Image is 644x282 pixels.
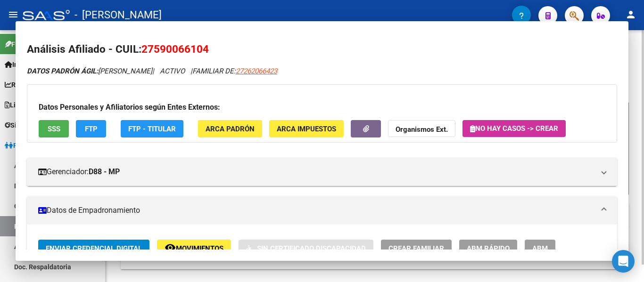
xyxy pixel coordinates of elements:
span: - [PERSON_NAME] [74,5,162,25]
button: FTP [76,120,106,137]
button: ARCA Impuestos [269,120,344,137]
button: Sin Certificado Discapacidad [239,240,373,257]
mat-expansion-panel-header: Datos de Empadronamiento [27,196,617,225]
strong: DATOS PADRÓN ÁGIL: [27,67,98,75]
mat-icon: menu [8,9,19,20]
span: 27262066423 [236,67,277,75]
span: ARCA Padrón [206,125,255,133]
span: Reportes [5,80,39,90]
button: Crear Familiar [381,240,452,257]
i: | ACTIVO | [27,67,277,75]
button: Movimientos [157,240,231,257]
mat-icon: person [625,9,636,20]
span: Sistema [5,120,35,130]
span: ABM Rápido [467,244,510,253]
span: Enviar Credencial Digital [46,244,142,253]
mat-panel-title: Gerenciador: [38,166,594,177]
mat-icon: remove_red_eye [165,242,176,253]
span: FTP - Titular [128,125,176,133]
button: ABM Rápido [459,240,517,257]
span: Sin Certificado Discapacidad [257,244,366,253]
strong: Organismos Ext. [396,125,448,134]
span: ARCA Impuestos [277,125,336,133]
h2: Análisis Afiliado - CUIL: [27,41,617,57]
span: FAMILIAR DE: [192,67,277,75]
button: No hay casos -> Crear [462,120,566,137]
span: SSS [48,125,60,133]
mat-expansion-panel-header: Gerenciador:D88 - MP [27,158,617,186]
span: ABM [532,244,548,253]
h3: Datos Personales y Afiliatorios según Entes Externos: [39,102,605,113]
button: Enviar Credencial Digital [38,240,149,257]
button: SSS [39,120,69,137]
button: ARCA Padrón [198,120,262,137]
span: [PERSON_NAME] [27,67,152,75]
span: Padrón [5,140,35,151]
button: FTP - Titular [121,120,183,137]
span: Liquidación de Convenios [5,100,87,110]
span: No hay casos -> Crear [470,124,558,133]
span: Firma Express [5,39,54,49]
span: FTP [85,125,98,133]
span: 27590066104 [141,43,209,55]
div: Open Intercom Messenger [612,250,635,273]
button: Organismos Ext. [388,120,455,137]
button: ABM [525,240,555,257]
mat-panel-title: Datos de Empadronamiento [38,205,594,216]
span: Movimientos [176,244,223,253]
span: Crear Familiar [388,244,444,253]
strong: D88 - MP [89,166,120,177]
span: Inicio [5,59,29,70]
